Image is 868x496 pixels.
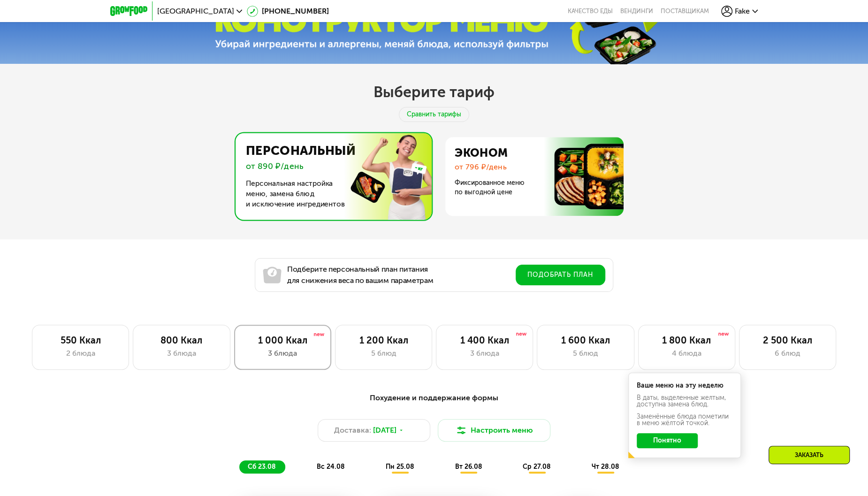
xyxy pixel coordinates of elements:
[438,419,550,442] button: Настроить меню
[547,348,624,359] div: 5 блюд
[247,6,329,17] a: [PHONE_NUMBER]
[373,425,396,436] span: [DATE]
[455,463,482,471] span: вт 26.08
[143,348,220,359] div: 3 блюда
[637,382,732,389] div: Ваше меню на эту неделю
[156,392,712,404] div: Похудение и поддержание формы
[648,335,725,346] div: 1 800 Ккал
[157,8,234,15] span: [GEOGRAPHIC_DATA]
[399,107,469,122] div: Сравнить тарифы
[749,348,826,359] div: 6 блюд
[769,446,850,464] div: Заказать
[334,425,371,436] span: Доставка:
[248,463,276,471] span: сб 23.08
[661,8,709,15] div: поставщикам
[749,335,826,346] div: 2 500 Ккал
[547,335,624,346] div: 1 600 Ккал
[516,265,605,285] button: Подобрать план
[373,83,495,101] h2: Выберите тариф
[592,463,619,471] span: чт 28.08
[637,413,732,427] div: Заменённые блюда пометили в меню жёлтой точкой.
[637,395,732,408] div: В даты, выделенные желтым, доступна замена блюд.
[42,335,119,346] div: 550 Ккал
[620,8,653,15] a: Вендинги
[446,335,523,346] div: 1 400 Ккал
[287,264,433,286] p: Подберите персональный план питания для снижения веса по вашим параметрам
[637,433,698,448] button: Понятно
[523,463,551,471] span: ср 27.08
[446,348,523,359] div: 3 блюда
[345,348,422,359] div: 5 блюд
[244,335,321,346] div: 1 000 Ккал
[244,348,321,359] div: 3 блюда
[317,463,345,471] span: вс 24.08
[42,348,119,359] div: 2 блюда
[345,335,422,346] div: 1 200 Ккал
[648,348,725,359] div: 4 блюда
[568,8,613,15] a: Качество еды
[735,8,750,15] span: Fake
[386,463,414,471] span: пн 25.08
[143,335,220,346] div: 800 Ккал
